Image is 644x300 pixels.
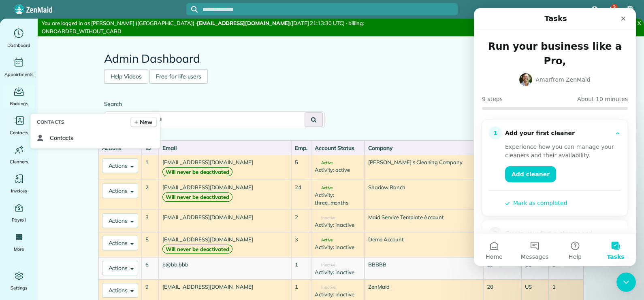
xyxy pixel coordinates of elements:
[102,213,139,228] button: Actions
[142,257,159,279] td: 6
[142,232,159,257] td: 5
[521,257,549,279] td: US
[315,243,361,251] div: Activity: inactive
[603,1,620,19] div: 3 unread notifications
[12,216,26,224] span: Payroll
[315,268,361,276] div: Activity: inactive
[50,134,73,142] span: Contacts
[291,180,311,210] td: 24
[634,19,644,28] a: X
[130,117,157,127] a: New
[7,41,30,49] span: Dashboard
[315,216,336,220] span: Inactive
[102,184,139,198] button: Actions
[159,232,291,257] td: [EMAIL_ADDRESS][DOMAIN_NAME]
[315,166,361,174] div: Activity: active
[365,155,483,180] td: [PERSON_NAME]'s Cleaning Company
[315,144,361,152] div: Account Status
[315,291,361,298] div: Activity: inactive
[10,129,28,137] span: Contacts
[315,186,333,190] span: Active
[186,6,198,13] button: Focus search
[291,210,311,232] td: 2
[34,131,157,145] a: Contacts
[3,201,34,224] a: Payroll
[291,257,311,279] td: 1
[159,180,291,210] td: [EMAIL_ADDRESS][DOMAIN_NAME]
[3,27,34,49] a: Dashboard
[162,167,232,177] strong: Will never be deactivated
[483,257,521,279] td: 19
[159,155,291,180] td: [EMAIL_ADDRESS][DOMAIN_NAME]
[140,118,152,126] span: New
[37,118,64,126] span: Contacts
[149,69,208,84] a: Free for life users
[315,238,333,242] span: Active
[102,158,139,173] button: Actions
[365,232,483,257] td: Demo Account
[162,144,288,152] div: Email
[291,155,311,180] td: 5
[104,69,149,84] a: Help Videos
[549,257,584,279] td: 3
[159,257,291,279] td: b@bb.bbb
[142,180,159,210] td: 2
[38,19,432,36] div: You are logged in as [PERSON_NAME] ([GEOGRAPHIC_DATA]) · ([DATE] 21:13:30 UTC) · billing: ONBOARD...
[315,191,361,206] div: Activity: three_months
[102,236,139,250] button: Actions
[102,261,139,275] button: Actions
[142,210,159,232] td: 3
[162,245,232,254] strong: Will never be deactivated
[3,85,34,108] a: Bookings
[3,172,34,195] a: Invoices
[291,232,311,257] td: 3
[142,155,159,180] td: 1
[11,187,27,195] span: Invoices
[613,4,616,11] span: 3
[14,245,24,253] span: More
[365,180,483,210] td: Shadow Ranch
[365,257,483,279] td: BBBBB
[10,99,28,108] span: Bookings
[295,144,307,152] div: Emp.
[3,56,34,78] a: Appointments
[474,8,636,266] iframe: Intercom live chat
[102,283,139,298] button: Actions
[365,210,483,232] td: Maid Service Template Account
[616,273,636,292] iframe: Intercom live chat
[315,285,336,289] span: Inactive
[315,221,361,229] div: Activity: inactive
[191,6,198,13] svg: Focus search
[162,192,232,202] strong: Will never be deactivated
[3,114,34,137] a: Contacts
[159,210,291,232] td: [EMAIL_ADDRESS][DOMAIN_NAME]
[315,263,336,267] span: Inactive
[3,269,34,292] a: Settings
[10,158,28,166] span: Cleaners
[197,20,290,26] strong: [EMAIL_ADDRESS][DOMAIN_NAME]
[368,144,480,152] div: Company
[3,143,34,166] a: Cleaners
[4,70,34,78] span: Appointments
